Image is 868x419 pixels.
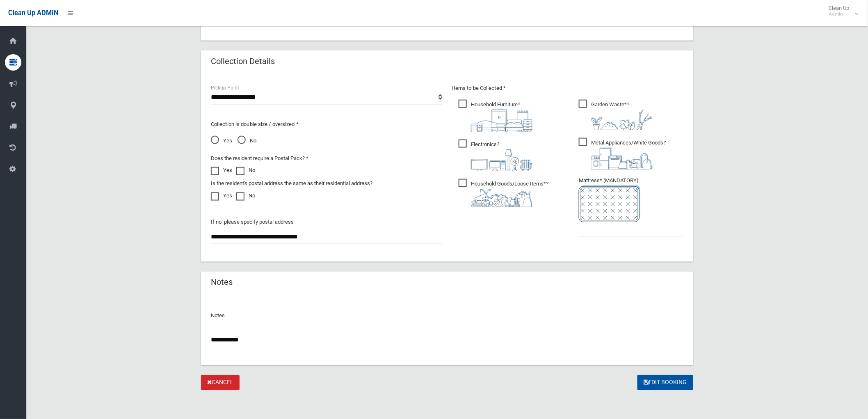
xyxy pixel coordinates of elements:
[211,165,232,175] label: Yes
[459,140,532,171] span: Electronics
[211,191,232,201] label: Yes
[211,153,308,163] label: Does the resident require a Postal Pack? *
[579,100,653,130] span: Garden Waste*
[211,119,442,129] p: Collection is double size / oversized *
[579,177,683,222] span: Mattress* (MANDATORY)
[201,375,240,390] a: Cancel
[591,148,653,169] img: 36c1b0289cb1767239cdd3de9e694f19.png
[459,100,532,132] span: Household Furniture
[471,110,532,132] img: aa9efdbe659d29b613fca23ba79d85cb.png
[452,83,683,93] p: Items to be Collected *
[236,165,255,175] label: No
[8,9,58,17] span: Clean Up ADMIN
[591,110,653,130] img: 4fd8a5c772b2c999c83690221e5242e0.png
[591,101,653,130] i: ?
[211,136,232,146] span: Yes
[579,185,640,222] img: e7408bece873d2c1783593a074e5cb2f.png
[201,275,242,291] header: Notes
[637,375,693,390] button: Edit Booking
[471,141,532,171] i: ?
[471,149,532,171] img: 394712a680b73dbc3d2a6a3a7ffe5a07.png
[825,5,858,17] span: Clean Up
[238,136,256,146] span: No
[211,217,294,227] label: If no, please specify postal address
[829,11,850,17] small: Admin
[591,140,666,169] i: ?
[471,181,548,207] i: ?
[211,179,372,188] label: Is the resident's postal address the same as their residential address?
[471,189,532,207] img: b13cc3517677393f34c0a387616ef184.png
[201,53,285,69] header: Collection Details
[236,191,255,201] label: No
[459,179,548,207] span: Household Goods/Loose Items*
[211,311,683,321] p: Notes
[579,138,666,169] span: Metal Appliances/White Goods
[471,101,532,132] i: ?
